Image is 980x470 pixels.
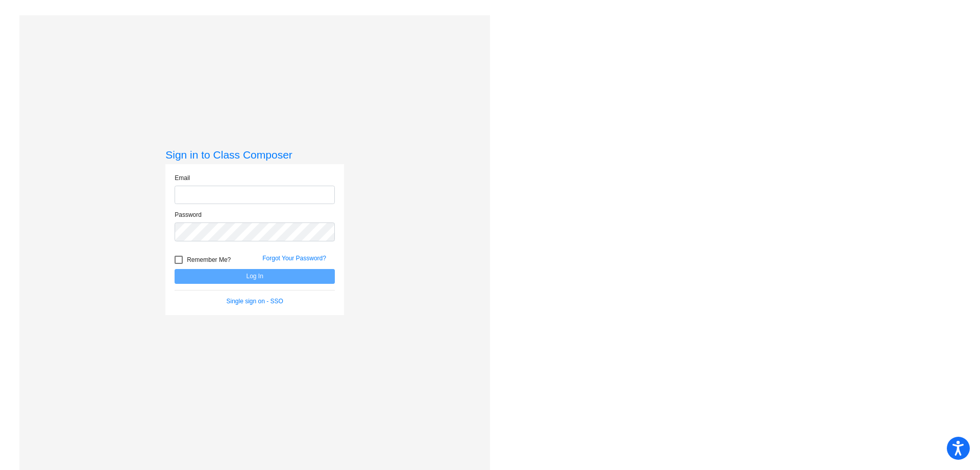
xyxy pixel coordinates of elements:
[227,298,283,305] a: Single sign on - SSO
[175,210,202,219] label: Password
[175,173,190,183] label: Email
[175,269,335,284] button: Log In
[165,148,344,161] h3: Sign in to Class Composer
[262,255,326,262] a: Forgot Your Password?
[187,254,231,266] span: Remember Me?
